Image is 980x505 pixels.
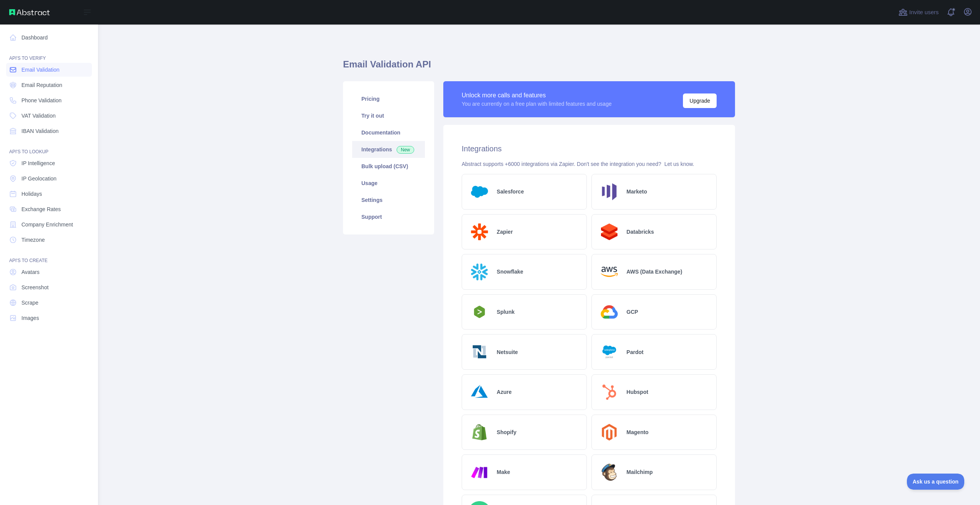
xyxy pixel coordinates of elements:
[664,161,694,167] a: Let us know.
[497,268,523,275] h2: Snowflake
[6,280,92,294] a: Screenshot
[352,175,425,192] a: Usage
[497,348,518,356] h2: Netsuite
[6,124,92,138] a: IBAN Validation
[6,139,92,155] div: API'S TO LOOKUP
[598,461,621,484] img: Logo
[6,31,92,44] a: Dashboard
[6,248,92,264] div: API'S TO CREATE
[21,314,39,322] span: Images
[6,202,92,216] a: Exchange Rates
[6,187,92,201] a: Holidays
[21,299,38,307] span: Scrape
[909,8,939,17] span: Invite users
[21,221,73,228] span: Company Enrichment
[462,100,612,108] div: You are currently on a free plan with limited features and usage
[907,474,965,490] iframe: Toggle Customer Support
[6,109,92,123] a: VAT Validation
[6,78,92,92] a: Email Reputation
[627,468,653,476] h2: Mailchimp
[21,127,59,135] span: IBAN Validation
[598,180,621,203] img: Logo
[627,388,648,396] h2: Hubspot
[352,192,425,208] a: Settings
[6,218,92,231] a: Company Enrichment
[598,421,621,444] img: Logo
[352,158,425,175] a: Bulk upload (CSV)
[9,9,50,15] img: Abstract API
[21,284,49,291] span: Screenshot
[21,236,45,244] span: Timezone
[468,421,491,444] img: Logo
[6,46,92,61] div: API'S TO VERIFY
[627,188,647,195] h2: Marketo
[21,175,57,182] span: IP Geolocation
[497,468,510,476] h2: Make
[397,146,414,154] span: New
[21,268,39,276] span: Avatars
[468,341,491,363] img: Logo
[627,308,638,316] h2: GCP
[468,461,491,484] img: Logo
[627,228,654,236] h2: Databricks
[598,301,621,323] img: Logo
[352,141,425,158] a: Integrations New
[6,172,92,185] a: IP Geolocation
[352,90,425,107] a: Pricing
[21,205,61,213] span: Exchange Rates
[6,311,92,325] a: Images
[468,261,491,283] img: Logo
[352,107,425,124] a: Try it out
[598,381,621,403] img: Logo
[352,124,425,141] a: Documentation
[462,143,717,154] h2: Integrations
[6,296,92,310] a: Scrape
[627,428,649,436] h2: Magento
[462,160,717,168] div: Abstract supports +6000 integrations via Zapier. Don't see the integration you need?
[497,388,512,396] h2: Azure
[627,268,682,275] h2: AWS (Data Exchange)
[21,66,59,74] span: Email Validation
[468,221,491,243] img: Logo
[497,228,513,236] h2: Zapier
[468,303,491,320] img: Logo
[6,63,92,77] a: Email Validation
[6,156,92,170] a: IP Intelligence
[468,381,491,403] img: Logo
[468,180,491,203] img: Logo
[897,6,940,18] button: Invite users
[352,208,425,225] a: Support
[21,81,62,89] span: Email Reputation
[462,91,612,100] div: Unlock more calls and features
[21,112,56,120] span: VAT Validation
[6,233,92,247] a: Timezone
[598,221,621,243] img: Logo
[6,265,92,279] a: Avatars
[598,261,621,283] img: Logo
[683,93,717,108] button: Upgrade
[21,190,42,198] span: Holidays
[6,93,92,107] a: Phone Validation
[343,58,735,77] h1: Email Validation API
[497,308,515,316] h2: Splunk
[497,428,516,436] h2: Shopify
[497,188,524,195] h2: Salesforce
[21,97,62,104] span: Phone Validation
[598,341,621,363] img: Logo
[627,348,644,356] h2: Pardot
[21,159,55,167] span: IP Intelligence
